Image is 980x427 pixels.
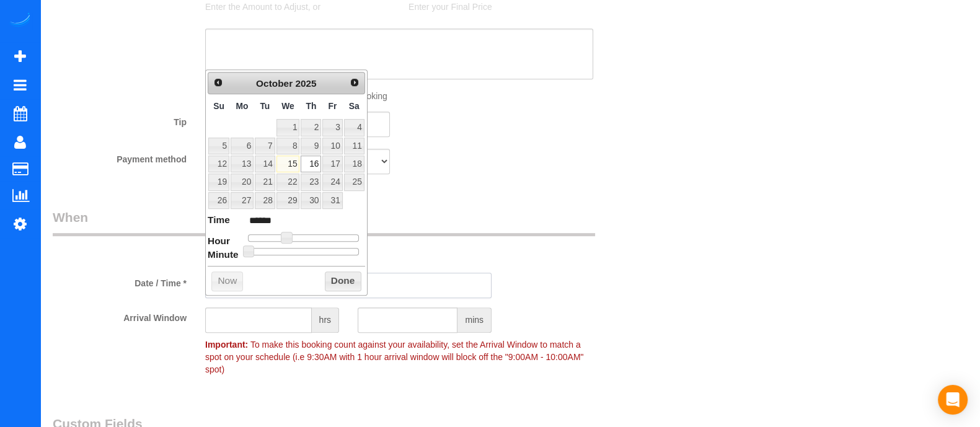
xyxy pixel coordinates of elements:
[350,77,360,87] span: Next
[276,192,300,209] a: 29
[53,208,595,236] legend: When
[301,138,321,154] a: 9
[301,192,321,209] a: 30
[205,340,583,374] span: To make this booking count against your availability, set the Arrival Window to match a spot on y...
[349,101,360,111] span: Saturday
[276,174,300,190] a: 22
[325,271,361,291] button: Done
[346,74,363,91] a: Next
[322,174,342,190] a: 24
[231,174,254,190] a: 20
[255,138,275,154] a: 7
[208,192,229,209] a: 26
[208,156,229,172] a: 12
[322,138,342,154] a: 10
[231,138,254,154] a: 6
[408,1,593,13] p: Enter your Final Price
[255,192,275,209] a: 28
[256,78,293,89] span: October
[255,156,275,172] a: 14
[43,112,196,128] label: Tip
[322,119,342,136] a: 3
[344,156,364,172] a: 18
[208,248,239,263] dt: Minute
[210,74,227,91] a: Prev
[301,119,321,136] a: 2
[205,1,390,13] p: Enter the Amount to Adjust, or
[322,192,342,209] a: 31
[213,77,223,87] span: Prev
[205,340,248,350] strong: Important:
[301,174,321,190] a: 23
[43,149,196,165] label: Payment method
[208,213,230,229] dt: Time
[43,307,196,324] label: Arrival Window
[938,385,968,415] div: Open Intercom Messenger
[43,273,196,289] label: Date / Time *
[276,138,300,154] a: 8
[306,101,316,111] span: Thursday
[312,307,339,333] span: hrs
[208,174,229,190] a: 19
[301,156,321,172] a: 16
[213,101,224,111] span: Sunday
[231,192,254,209] a: 27
[329,101,337,111] span: Friday
[344,138,364,154] a: 11
[281,101,294,111] span: Wednesday
[322,156,342,172] a: 17
[255,174,275,190] a: 21
[344,174,364,190] a: 25
[295,78,316,89] span: 2025
[457,307,492,333] span: mins
[236,101,249,111] span: Monday
[276,156,300,172] a: 15
[208,234,230,250] dt: Hour
[260,101,270,111] span: Tuesday
[211,271,243,291] button: Now
[344,119,364,136] a: 4
[7,12,32,30] img: Automaid Logo
[276,119,300,136] a: 1
[231,156,254,172] a: 13
[208,138,229,154] a: 5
